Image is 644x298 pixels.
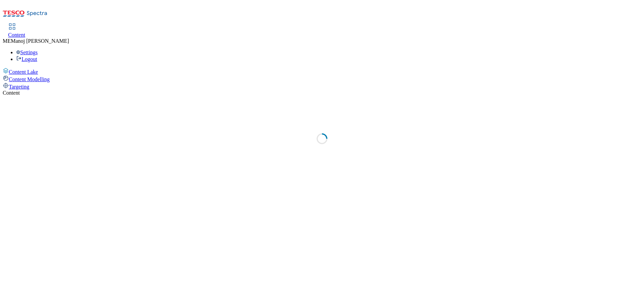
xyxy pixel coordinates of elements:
[3,82,641,90] a: Targeting
[11,38,69,44] span: Manoj [PERSON_NAME]
[16,49,38,55] a: Settings
[3,90,641,96] div: Content
[8,24,25,38] a: Content
[3,38,11,44] span: ME
[8,32,25,38] span: Content
[9,84,29,90] span: Targeting
[9,69,38,75] span: Content Lake
[3,68,641,75] a: Content Lake
[3,75,641,82] a: Content Modelling
[9,76,50,82] span: Content Modelling
[16,56,37,62] a: Logout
